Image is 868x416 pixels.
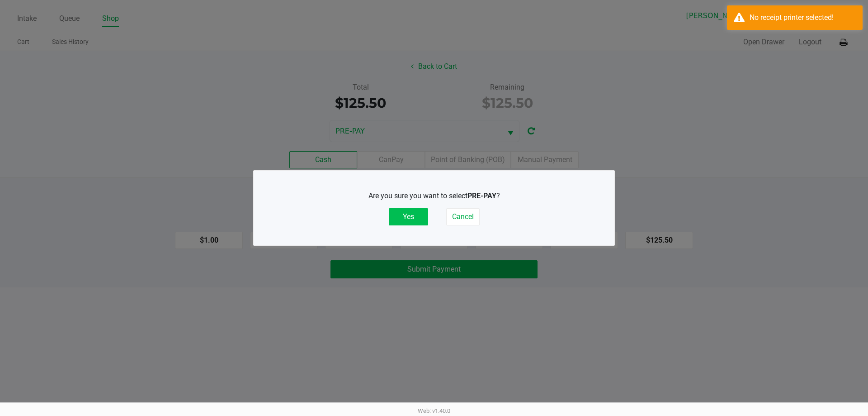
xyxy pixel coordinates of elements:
button: Cancel [446,208,480,225]
p: Are you sure you want to select ? [278,191,590,201]
div: No receipt printer selected! [750,12,856,23]
button: Yes [389,208,428,225]
span: Web: v1.40.0 [418,407,450,414]
b: PRE-PAY [467,191,496,200]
